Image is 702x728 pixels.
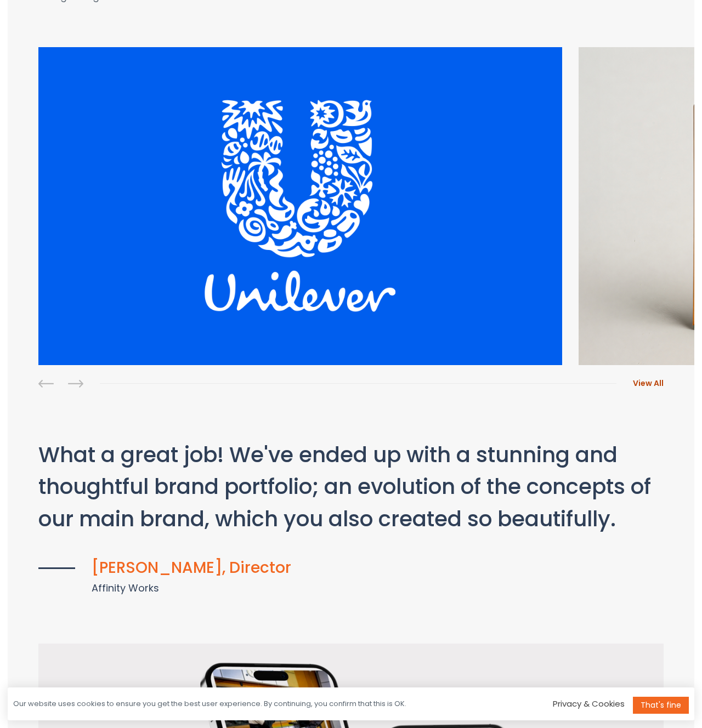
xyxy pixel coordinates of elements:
span: View All [633,378,664,389]
a: Privacy & Cookies [553,698,625,709]
div: Our website uses cookies to ensure you get the best user experience. By continuing, you confirm t... [13,699,406,709]
p: What a great job! We've ended up with a stunning and thoughtful brand portfolio; an evolution of ... [38,439,664,536]
a: That's fine [633,697,689,714]
a: View All [616,378,664,389]
h5: [PERSON_NAME], Director [38,560,664,577]
h6: Affinity Works [38,583,664,594]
